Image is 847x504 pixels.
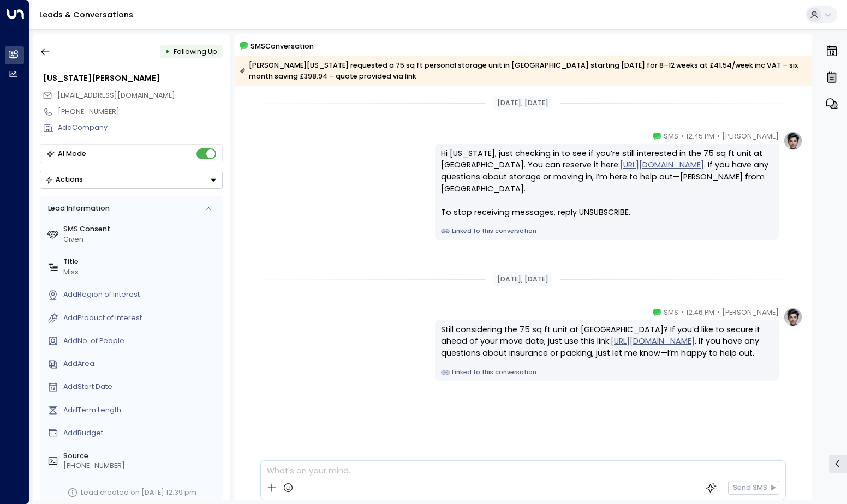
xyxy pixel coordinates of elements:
[664,131,678,142] span: SMS
[174,47,217,56] span: Following Up
[57,91,175,100] span: [EMAIL_ADDRESS][DOMAIN_NAME]
[783,307,803,327] img: profile-logo.png
[63,382,219,392] div: AddStart Date
[686,131,714,142] span: 12:45 PM
[63,224,219,235] label: SMS Consent
[493,96,552,110] div: [DATE], [DATE]
[63,461,219,471] div: [PHONE_NUMBER]
[40,171,223,189] div: Button group with a nested menu
[493,272,552,286] div: [DATE], [DATE]
[611,335,695,347] a: [URL][DOMAIN_NAME]
[57,91,175,101] span: georgiaweatherhead@hotmail.com
[63,267,219,278] div: Miss
[63,235,219,245] div: Given
[441,324,773,359] div: Still considering the 75 sq ft unit at [GEOGRAPHIC_DATA]? If you’d like to secure it ahead of you...
[722,131,779,142] span: [PERSON_NAME]
[43,73,223,85] div: [US_STATE][PERSON_NAME]
[681,307,684,318] span: •
[63,290,219,300] div: AddRegion of Interest
[63,405,219,416] div: AddTerm Length
[63,313,219,323] div: AddProduct of Interest
[686,307,714,318] span: 12:46 PM
[664,307,678,318] span: SMS
[44,203,109,214] div: Lead Information
[722,307,779,318] span: [PERSON_NAME]
[63,336,219,346] div: AddNo. of People
[620,159,704,171] a: [URL][DOMAIN_NAME]
[250,40,314,52] span: SMS Conversation
[58,123,223,133] div: AddCompany
[45,175,83,184] div: Actions
[81,488,196,498] div: Lead created on [DATE] 12:39 pm
[717,307,720,318] span: •
[39,9,133,20] a: Leads & Conversations
[441,148,773,219] div: Hi [US_STATE], just checking in to see if you’re still interested in the 75 sq ft unit at [GEOGRA...
[681,131,684,142] span: •
[441,368,773,377] a: Linked to this conversation
[63,359,219,369] div: AddArea
[63,451,219,461] label: Source
[63,257,219,267] label: Title
[717,131,720,142] span: •
[58,107,223,117] div: [PHONE_NUMBER]
[441,227,773,236] a: Linked to this conversation
[58,148,86,159] div: AI Mode
[40,171,223,189] button: Actions
[240,60,806,82] div: [PERSON_NAME][US_STATE] requested a 75 sq ft personal storage unit in [GEOGRAPHIC_DATA] starting ...
[783,131,803,151] img: profile-logo.png
[63,428,219,439] div: AddBudget
[165,43,170,61] div: •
